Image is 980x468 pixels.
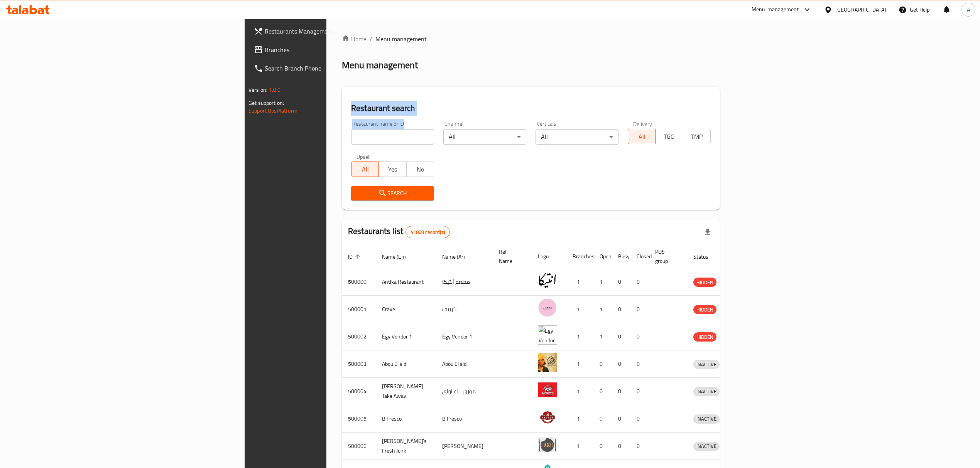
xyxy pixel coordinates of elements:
td: 1 [566,433,593,460]
span: TGO [659,131,680,142]
td: 1 [566,350,593,378]
button: No [406,162,434,177]
td: 0 [593,433,612,460]
a: Support.OpsPlatform [248,106,297,116]
span: No [410,164,431,175]
span: TMP [686,131,708,142]
div: INACTIVE [693,414,720,424]
td: كرييف [436,296,493,323]
td: 0 [612,405,630,433]
button: All [351,162,379,177]
span: HIDDEN [693,333,716,342]
td: 0 [612,350,630,378]
span: Yes [382,164,403,175]
td: 0 [612,296,630,323]
span: Ref. Name [499,247,522,266]
button: Search [351,186,434,200]
td: Abou El sid [436,350,493,378]
img: B Fresco [538,407,557,427]
div: Menu-management [752,5,799,14]
a: Search Branch Phone [248,59,408,77]
span: Name (En) [382,252,416,261]
img: Moro's Take Away [538,380,557,399]
td: 1 [593,296,612,323]
td: 0 [593,405,612,433]
div: HIDDEN [693,332,716,342]
td: 1 [566,296,593,323]
button: TMP [683,129,711,144]
div: HIDDEN [693,305,716,314]
span: Version: [248,85,267,95]
span: 1.0.0 [269,85,280,95]
th: Open [593,245,612,268]
img: Lujo's Fresh Junk [538,435,557,454]
span: 41069 record(s) [406,229,449,236]
th: Branches [566,245,593,268]
td: 0 [612,378,630,405]
h2: Restaurants list [348,226,450,238]
span: HIDDEN [693,305,716,314]
td: 1 [566,378,593,405]
td: Egy Vendor 1 [436,323,493,350]
th: Closed [630,245,649,268]
span: Restaurants Management [265,27,402,36]
label: Delivery [633,121,652,126]
span: Get support on: [248,98,284,108]
div: Total records count [406,226,450,238]
img: Abou El sid [538,353,557,372]
h2: Restaurant search [351,103,711,114]
td: 1 [593,323,612,350]
th: Busy [612,245,630,268]
td: 0 [630,296,649,323]
td: 0 [630,405,649,433]
input: Search for restaurant name or ID.. [351,129,434,145]
nav: breadcrumb [342,34,720,44]
td: 1 [566,323,593,350]
a: Branches [248,40,408,59]
span: All [355,164,376,175]
td: 1 [593,268,612,296]
span: Branches [265,45,402,54]
td: موروز تيك اواي [436,378,493,405]
td: [PERSON_NAME] [436,433,493,460]
td: مطعم أنتيكا [436,268,493,296]
td: 0 [630,433,649,460]
span: A [967,5,970,14]
td: 0 [593,350,612,378]
td: 0 [612,268,630,296]
td: 0 [630,378,649,405]
span: Status [693,252,718,261]
button: TGO [655,129,683,144]
span: Search [357,189,428,198]
span: HIDDEN [693,278,716,287]
span: INACTIVE [693,387,720,396]
div: All [443,129,526,145]
div: INACTIVE [693,360,720,369]
div: [GEOGRAPHIC_DATA] [835,5,886,14]
td: 0 [630,268,649,296]
td: 1 [566,405,593,433]
td: 0 [612,433,630,460]
label: Upsell [357,154,371,159]
td: B Fresco [436,405,493,433]
img: Egy Vendor 1 [538,325,557,345]
td: 0 [612,323,630,350]
span: INACTIVE [693,360,720,369]
span: Name (Ar) [442,252,475,261]
img: Crave [538,298,557,317]
button: All [628,129,656,144]
span: ID [348,252,363,261]
th: Logo [532,245,566,268]
span: All [631,131,652,142]
div: INACTIVE [693,387,720,396]
span: INACTIVE [693,442,720,451]
td: 1 [566,268,593,296]
div: All [536,129,618,145]
span: POS group [655,247,678,266]
td: 0 [593,378,612,405]
td: 0 [630,350,649,378]
button: Yes [378,162,406,177]
td: 0 [630,323,649,350]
